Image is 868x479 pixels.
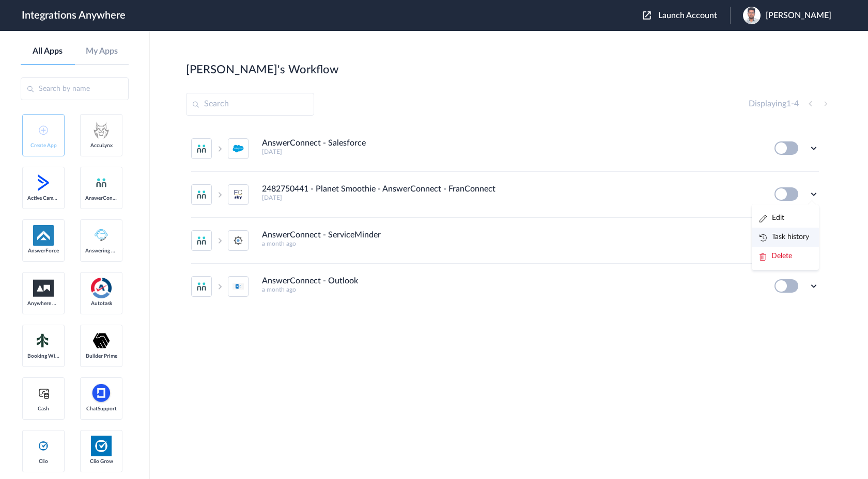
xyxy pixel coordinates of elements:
[27,353,59,359] span: Booking Widget
[37,387,50,400] img: cash-logo.svg
[91,436,112,456] img: Clio.jpg
[743,7,761,24] img: dennis.webp
[262,194,761,201] h5: [DATE]
[27,195,59,201] span: Active Campaign
[27,248,59,254] span: AnswerForce
[91,225,112,246] img: Answering_service.png
[33,331,54,350] img: Setmore_Logo.svg
[21,46,75,56] a: All Apps
[22,9,126,22] h1: Integrations Anywhere
[27,300,59,307] span: Anywhere Works
[658,11,717,20] span: Launch Account
[262,138,366,148] h4: AnswerConnect - Salesforce
[643,11,730,21] button: Launch Account
[85,458,117,465] span: Clio Grow
[749,99,799,109] h4: Displaying -
[186,63,338,76] h2: [PERSON_NAME]'s Workflow
[75,46,129,56] a: My Apps
[760,214,784,221] a: Edit
[262,286,761,293] h5: a month ago
[27,458,59,465] span: Clio
[85,195,117,201] span: AnswerConnect
[766,11,831,21] span: [PERSON_NAME]
[95,177,107,189] img: answerconnect-logo.svg
[27,406,59,412] span: Cash
[33,280,54,297] img: aww.png
[262,148,761,155] h5: [DATE]
[262,230,381,240] h4: AnswerConnect - ServiceMinder
[262,184,495,194] h4: 2482750441 - Planet Smoothie - AnswerConnect - FranConnect
[91,383,112,404] img: chatsupport-icon.svg
[760,233,809,241] a: Task history
[85,406,117,412] span: ChatSupport
[33,225,54,246] img: af-app-logo.svg
[21,77,129,100] input: Search by name
[33,172,54,193] img: active-campaign-logo.svg
[643,11,651,20] img: launch-acct-icon.svg
[262,240,761,247] h5: a month ago
[85,248,117,254] span: Answering Service
[39,125,48,135] img: add-icon.svg
[262,276,358,286] h4: AnswerConnect - Outlook
[85,142,117,149] span: AccuLynx
[794,100,799,108] span: 4
[37,440,50,452] img: clio-logo.svg
[186,93,314,116] input: Search
[27,142,59,149] span: Create App
[85,353,117,359] span: Builder Prime
[91,120,112,140] img: acculynx-logo.svg
[85,300,117,307] span: Autotask
[91,330,112,351] img: builder-prime-logo.svg
[786,100,791,108] span: 1
[91,278,112,298] img: autotask.png
[771,252,792,260] span: Delete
